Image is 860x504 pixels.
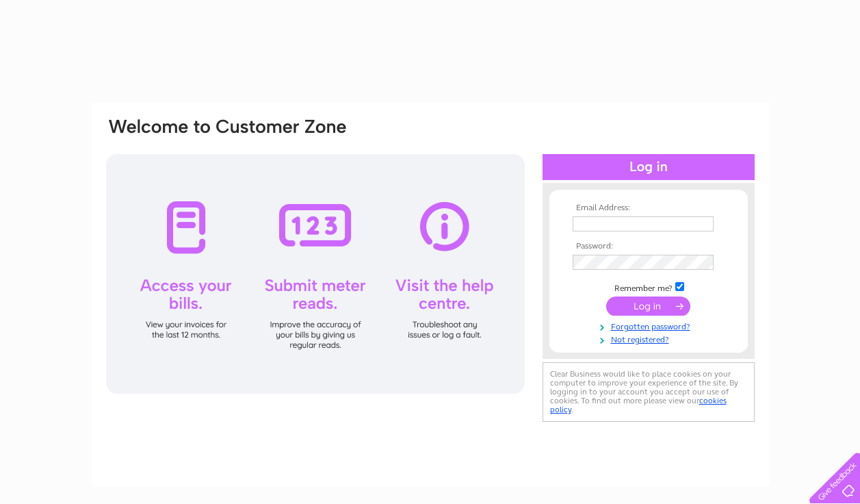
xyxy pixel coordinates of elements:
td: Remember me? [569,280,728,294]
a: Not registered? [573,332,728,345]
th: Password: [569,242,728,251]
th: Email Address: [569,203,728,213]
a: Forgotten password? [573,319,728,332]
div: Clear Business would like to place cookies on your computer to improve your experience of the sit... [543,362,755,422]
a: cookies policy [550,396,727,414]
input: Submit [606,297,690,316]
